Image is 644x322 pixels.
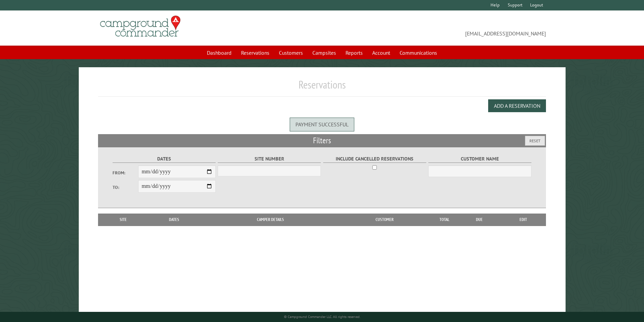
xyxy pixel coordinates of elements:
label: Customer Name [428,155,531,163]
th: Due [458,214,501,226]
a: Communications [396,46,441,59]
a: Reports [341,46,367,59]
img: Campground Commander [98,13,183,40]
th: Site [101,214,145,226]
a: Campsites [308,46,340,59]
label: Include Cancelled Reservations [323,155,426,163]
th: Dates [145,214,203,226]
a: Dashboard [203,46,236,59]
label: Site Number [218,155,321,163]
th: Camper Details [203,214,338,226]
a: Reservations [237,46,273,59]
th: Edit [501,214,546,226]
small: © Campground Commander LLC. All rights reserved. [284,315,360,319]
span: [EMAIL_ADDRESS][DOMAIN_NAME] [322,19,546,38]
label: To: [113,184,138,191]
button: Reset [525,136,545,146]
button: Add a Reservation [488,99,546,112]
h2: Filters [98,134,546,147]
a: Account [368,46,394,59]
th: Customer [338,214,431,226]
div: Payment successful [290,118,354,131]
label: Dates [113,155,216,163]
th: Total [431,214,458,226]
label: From: [113,170,138,176]
a: Customers [275,46,307,59]
h1: Reservations [98,78,546,97]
